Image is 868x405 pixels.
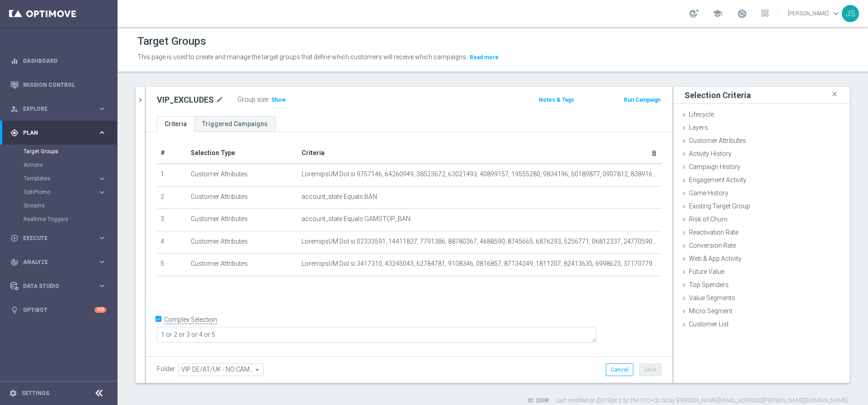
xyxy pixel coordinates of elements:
[24,199,117,212] div: Streams
[187,209,298,231] td: Customer Attributes
[10,105,107,113] button: person_search Explore keyboard_arrow_right
[157,164,187,186] td: 1
[689,255,741,262] span: Web & App Activity
[302,215,410,223] span: account_state Equals GAMSTOP_BAN
[164,316,217,324] label: Complex Selection
[216,94,224,105] i: mode_edit
[23,130,98,136] span: Plan
[689,202,750,210] span: Existing Target Group
[10,306,107,314] button: lightbulb Optibot +10
[24,176,98,181] div: Templates
[689,307,732,315] span: Micro Segment
[689,163,741,170] span: Campaign History
[538,95,575,105] button: Notes & Tags
[10,73,106,97] div: Mission Control
[98,174,106,183] i: keyboard_arrow_right
[98,234,106,242] i: keyboard_arrow_right
[24,172,117,185] div: Templates
[187,231,298,254] td: Customer Attributes
[24,176,89,181] span: Templates
[689,189,728,197] span: Game History
[623,95,661,105] button: Run Campaign
[23,259,98,265] span: Analyze
[137,53,467,61] span: This page is used to create and manage the target groups that define which customers will receive...
[23,298,94,322] a: Optibot
[24,212,117,226] div: Realtime Triggers
[302,193,377,201] span: account_state Equals BAN
[302,149,325,156] span: Criteria
[136,96,145,104] i: chevron_right
[24,175,107,182] button: Templates keyboard_arrow_right
[689,150,731,157] span: Activity History
[10,129,98,137] div: Plan
[10,57,19,65] i: equalizer
[24,185,117,199] div: OptiPromo
[689,268,724,275] span: Future Value
[651,150,658,157] i: delete_forever
[831,9,841,19] span: keyboard_arrow_down
[24,216,94,223] a: Realtime Triggers
[302,170,658,178] span: LoremipsUM Dol si 9757146, 64260949, 38523672, 63021493, 40899157, 19555280, 9834196, 50189877, 0...
[157,254,187,276] td: 5
[712,9,722,19] span: school
[787,7,842,20] a: [PERSON_NAME]keyboard_arrow_down
[187,254,298,276] td: Customer Attributes
[684,90,751,100] h3: Selection Criteria
[689,320,729,328] span: Customer List
[98,258,106,266] i: keyboard_arrow_right
[10,282,98,290] div: Data Studio
[689,281,729,288] span: Top Spenders
[842,5,859,22] div: JS
[22,391,49,396] a: Settings
[24,202,94,209] a: Streams
[10,259,107,266] div: track_changes Analyze keyboard_arrow_right
[23,73,106,97] a: Mission Control
[23,106,98,112] span: Explore
[689,242,736,249] span: Conversion Rate
[10,105,19,113] i: person_search
[10,235,107,242] button: play_circle_outline Execute keyboard_arrow_right
[23,49,106,73] a: Dashboard
[10,258,98,266] div: Analyze
[157,143,187,164] th: #
[157,209,187,231] td: 3
[528,397,548,405] label: ID: 2008
[24,148,94,155] a: Target Groups
[10,57,107,65] button: equalizer Dashboard
[157,365,175,373] label: Folder
[10,129,19,137] i: gps_fixed
[24,158,117,172] div: Actions
[10,234,98,242] div: Execute
[157,116,194,132] a: Criteria
[268,96,269,104] label: :
[10,306,19,314] i: lightbulb
[689,124,708,131] span: Layers
[689,111,714,118] span: Lifecycle
[136,87,145,113] button: chevron_right
[98,104,106,113] i: keyboard_arrow_right
[689,176,746,184] span: Engagement Activity
[9,389,17,397] i: settings
[10,81,107,89] button: Mission Control
[98,282,106,290] i: keyboard_arrow_right
[194,116,275,132] a: Triggered Campaigns
[24,189,98,195] div: OptiPromo
[10,283,107,290] div: Data Studio keyboard_arrow_right
[23,283,98,289] span: Data Studio
[689,229,738,236] span: Reactivation Rate
[94,307,106,313] div: +10
[302,238,658,245] span: LoremipsUM Dol si 02333591, 14411827, 7791386, 88780367, 4688590, 8745665, 6876293, 5256771, 0681...
[10,49,106,73] div: Dashboard
[98,188,106,197] i: keyboard_arrow_right
[830,88,839,100] i: close
[639,363,661,376] button: Save
[24,188,107,196] button: OptiPromo keyboard_arrow_right
[10,234,19,242] i: play_circle_outline
[469,52,500,62] button: Read more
